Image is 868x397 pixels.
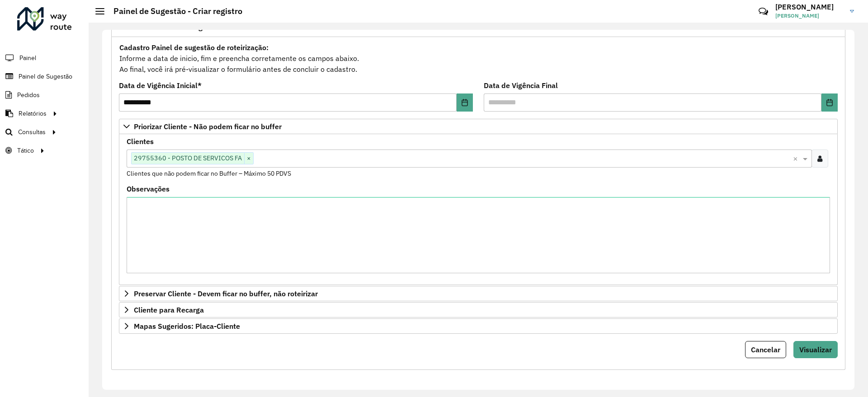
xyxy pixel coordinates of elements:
span: Cancelar [751,345,780,354]
span: Visualizar [799,345,832,354]
button: Cancelar [745,341,786,358]
span: Tático [17,146,34,155]
span: 29755360 - POSTO DE SERVICOS FA [132,153,244,163]
span: Painel de Sugestão [19,72,72,81]
strong: Cadastro Painel de sugestão de roteirização: [119,43,269,52]
span: [PERSON_NAME] [775,12,843,20]
a: Preservar Cliente - Devem ficar no buffer, não roteirizar [119,286,838,301]
button: Choose Date [821,93,838,112]
span: Cliente para Recarga [134,306,204,313]
span: Relatórios [19,109,47,118]
label: Clientes [127,136,154,147]
span: Mapas Sugeridos: Placa-Cliente [134,322,240,330]
div: Informe a data de inicio, fim e preencha corretamente os campos abaixo. Ao final, você irá pré-vi... [119,42,838,75]
span: Formulário Painel de Sugestão [119,23,221,31]
h3: [PERSON_NAME] [775,3,843,11]
button: Visualizar [793,341,838,358]
button: Choose Date [457,93,473,112]
div: Priorizar Cliente - Não podem ficar no buffer [119,134,838,285]
a: Contato Rápido [754,2,773,21]
h2: Painel de Sugestão - Criar registro [104,6,242,16]
span: Pedidos [17,90,40,100]
label: Observações [127,183,170,194]
a: Cliente para Recarga [119,302,838,318]
span: Preservar Cliente - Devem ficar no buffer, não roteirizar [134,290,318,297]
span: Clear all [793,153,801,164]
a: Priorizar Cliente - Não podem ficar no buffer [119,119,838,134]
span: Priorizar Cliente - Não podem ficar no buffer [134,123,282,130]
span: × [244,153,253,164]
span: Painel [19,53,36,63]
small: Clientes que não podem ficar no Buffer – Máximo 50 PDVS [127,169,291,177]
a: Mapas Sugeridos: Placa-Cliente [119,318,838,334]
span: Consultas [18,127,46,137]
label: Data de Vigência Inicial [119,80,202,91]
label: Data de Vigência Final [484,80,558,91]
